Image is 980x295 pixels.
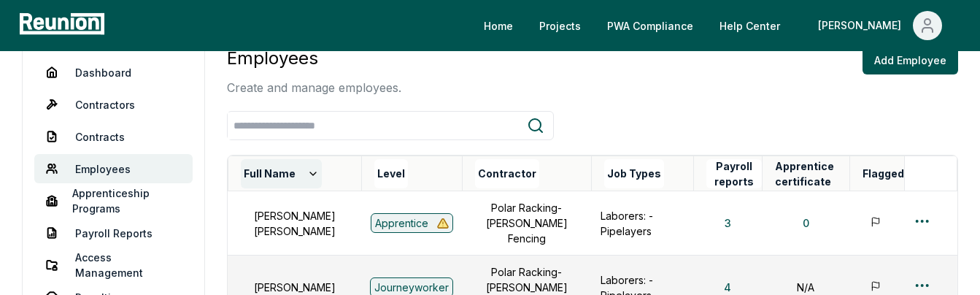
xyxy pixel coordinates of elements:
a: Contractors [34,90,193,119]
button: 3 [713,209,743,238]
button: Level [374,159,408,188]
button: Payroll reports [706,159,762,188]
div: [PERSON_NAME] [818,11,907,40]
button: Contractor [475,159,539,188]
button: Add Employee [863,45,958,74]
a: Apprenticeship Programs [34,186,193,215]
th: Flagged [849,156,904,191]
td: Polar Racking- [PERSON_NAME] Fencing [462,191,592,256]
td: [PERSON_NAME] [PERSON_NAME] [228,191,361,256]
p: Create and manage employees. [227,79,401,96]
nav: Main [472,11,965,40]
a: Access Management [34,250,193,280]
a: PWA Compliance [595,11,705,40]
a: Dashboard [34,58,193,87]
button: Job Types [604,159,664,188]
a: Home [472,11,525,40]
div: Apprentice [371,213,453,232]
button: Full Name [241,159,322,188]
a: Payroll Reports [34,218,193,248]
p: Laborers: - Pipelayers [601,208,685,239]
a: Contracts [34,122,193,151]
th: Apprentice certificate [762,156,849,191]
h3: Employees [227,45,401,72]
a: Employees [34,154,193,183]
a: Projects [528,11,593,40]
button: 0 [791,209,821,238]
button: [PERSON_NAME] [806,11,954,40]
a: Help Center [708,11,792,40]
